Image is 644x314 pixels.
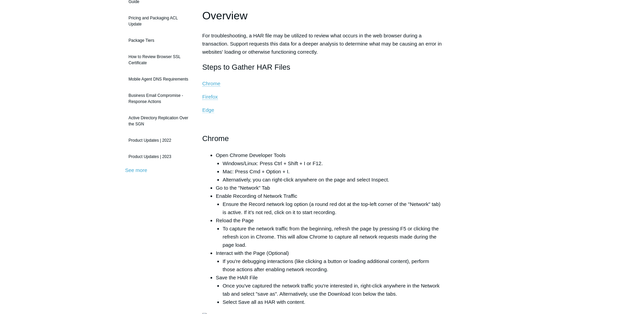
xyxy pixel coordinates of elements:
a: Product Updates | 2022 [125,134,192,147]
li: Interact with the Page (Optional) [216,249,442,274]
h2: Chrome [202,133,442,144]
li: Windows/Linux: Press Ctrl + Shift + I or F12. [223,159,442,168]
li: Reload the Page [216,216,442,249]
li: Enable Recording of Network Traffic [216,192,442,216]
li: Once you've captured the network traffic you're interested in, right-click anywhere in the Networ... [223,282,442,298]
li: Open Chrome Developer Tools [216,151,442,184]
li: Save the HAR File [216,274,442,306]
a: Business Email Compromise - Response Actions [125,89,192,108]
a: Chrome [202,81,220,87]
a: Edge [202,107,214,113]
li: Go to the "Network" Tab [216,184,442,192]
a: See more [125,167,147,173]
li: Select Save all as HAR with content. [223,298,442,306]
a: Active Directory Replication Over the SGN [125,111,192,130]
a: Pricing and Packaging ACL Update [125,12,192,31]
a: How to Review Browser SSL Certificate [125,50,192,69]
a: Package Tiers [125,34,192,47]
h2: Steps to Gather HAR Files [202,61,442,73]
li: Alternatively, you can right-click anywhere on the page and select Inspect. [223,176,442,184]
li: To capture the network traffic from the beginning, refresh the page by pressing F5 or clicking th... [223,225,442,249]
a: Product Updates | 2023 [125,150,192,163]
a: Mobile Agent DNS Requirements [125,73,192,86]
li: Mac: Press Cmd + Option + I. [223,168,442,176]
h1: Overview [202,7,442,24]
p: For troubleshooting, a HAR file may be utilized to review what occurs in the web browser during a... [202,32,442,56]
li: If you're debugging interactions (like clicking a button or loading additional content), perform ... [223,257,442,274]
a: Firefox [202,94,218,100]
li: Ensure the Record network log option (a round red dot at the top-left corner of the "Network" tab... [223,200,442,216]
